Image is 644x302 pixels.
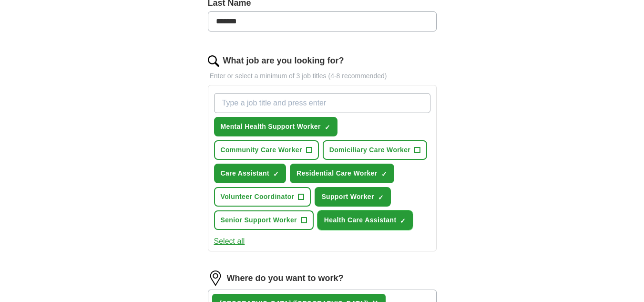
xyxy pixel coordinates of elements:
[208,271,223,286] img: location.png
[324,215,397,225] span: Health Care Assistant
[325,124,330,131] span: ✓
[221,145,302,155] span: Community Care Worker
[290,164,394,183] button: Residential Care Worker✓
[227,272,344,285] label: Where do you want to work?
[381,170,387,178] span: ✓
[400,217,406,225] span: ✓
[208,55,219,67] img: search.png
[214,164,286,183] button: Care Assistant✓
[208,71,437,81] p: Enter or select a minimum of 3 job titles (4-8 recommended)
[214,117,337,136] button: Mental Health Support Worker✓
[221,122,321,132] span: Mental Health Support Worker
[221,215,297,225] span: Senior Support Worker
[317,210,413,230] button: Health Care Assistant✓
[221,168,269,178] span: Care Assistant
[214,236,245,247] button: Select all
[296,168,378,178] span: Residential Care Worker
[329,145,410,155] span: Domiciliary Care Worker
[221,192,295,202] span: Volunteer Coordinator
[214,187,311,207] button: Volunteer Coordinator
[273,170,279,178] span: ✓
[214,210,314,230] button: Senior Support Worker
[321,192,374,202] span: Support Worker
[214,140,319,160] button: Community Care Worker
[323,140,427,160] button: Domiciliary Care Worker
[214,93,430,113] input: Type a job title and press enter
[378,194,384,201] span: ✓
[315,187,390,207] button: Support Worker✓
[223,54,344,67] label: What job are you looking for?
